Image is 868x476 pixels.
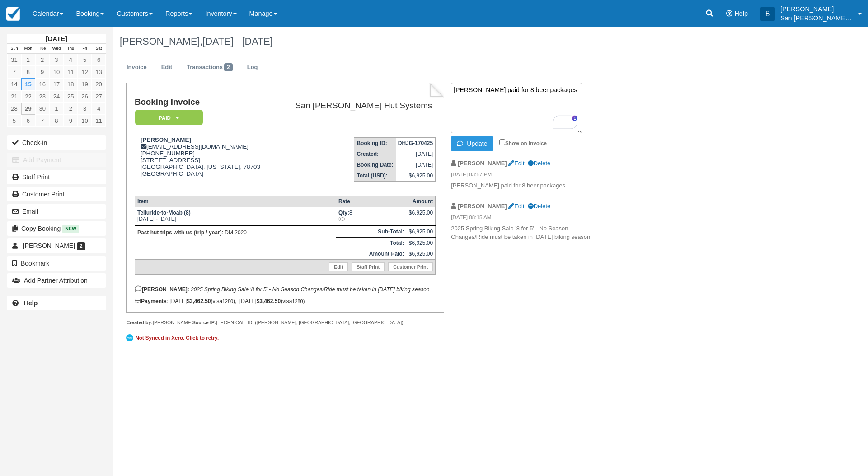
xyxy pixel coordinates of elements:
[35,103,49,115] a: 30
[62,225,79,233] span: New
[336,226,407,237] th: Sub-Total:
[407,196,436,207] th: Amount
[78,78,92,90] a: 19
[64,103,78,115] a: 2
[336,248,407,260] th: Amount Paid:
[292,299,303,304] small: 1280
[407,237,436,248] td: $6,925.00
[7,238,106,253] a: [PERSON_NAME] 2
[49,103,63,115] a: 1
[135,207,336,225] td: [DATE] - [DATE]
[336,237,407,248] th: Total:
[137,229,222,236] strong: Past hut trips with us (trip / year)
[7,135,106,150] button: Check-in
[7,78,21,90] a: 14
[92,78,106,90] a: 20
[354,149,396,159] th: Created:
[135,98,275,107] h1: Booking Invoice
[135,110,203,126] em: Paid
[222,299,233,304] small: 1280
[180,59,239,76] a: Transactions2
[224,63,233,71] span: 2
[92,115,106,127] a: 11
[7,66,21,78] a: 7
[92,66,106,78] a: 13
[240,59,265,76] a: Log
[92,90,106,103] a: 27
[135,196,336,207] th: Item
[49,90,63,103] a: 24
[388,262,433,271] a: Customer Print
[451,224,603,241] p: 2025 Spring Biking Sale '8 for 5' - No Season Changes/Ride must be taken in [DATE] biking season
[354,138,396,149] th: Booking ID:
[137,228,333,237] p: : DM 2020
[354,170,396,182] th: Total (USD):
[120,59,154,76] a: Invoice
[35,54,49,66] a: 2
[35,78,49,90] a: 16
[92,103,106,115] a: 4
[192,320,216,325] strong: Source IP:
[35,44,49,54] th: Tue
[528,160,550,167] a: Delete
[396,149,436,159] td: [DATE]
[21,44,35,54] th: Mon
[126,333,221,343] a: Not Synced in Xero. Click to retry.
[7,44,21,54] th: Sun
[499,140,547,146] label: Show on invoice
[78,90,92,103] a: 26
[257,298,281,304] strong: $3,462.50
[155,59,179,76] a: Edit
[78,66,92,78] a: 12
[49,66,63,78] a: 10
[451,83,582,133] textarea: To enrich screen reader interactions, please activate Accessibility in Grammarly extension settings
[7,170,106,184] a: Staff Print
[46,35,67,42] strong: [DATE]
[780,5,853,14] p: [PERSON_NAME]
[508,203,524,210] a: Edit
[23,242,75,249] span: [PERSON_NAME]
[64,44,78,54] th: Thu
[329,262,348,271] a: Edit
[77,242,85,250] span: 2
[278,101,432,111] h2: San [PERSON_NAME] Hut Systems
[135,286,189,293] strong: [PERSON_NAME]:
[7,54,21,66] a: 31
[92,54,106,66] a: 6
[35,66,49,78] a: 9
[7,90,21,103] a: 21
[78,44,92,54] th: Fri
[49,115,63,127] a: 8
[21,115,35,127] a: 6
[451,171,603,181] em: [DATE] 03:57 PM
[451,136,493,151] button: Update
[352,262,385,271] a: Staff Print
[21,54,35,66] a: 1
[191,286,430,293] em: 2025 Spring Biking Sale '8 for 5' - No Season Changes/Ride must be taken in [DATE] biking season
[398,140,433,146] strong: DHJG-170425
[336,207,407,225] td: 8
[78,54,92,66] a: 5
[7,221,106,236] button: Copy Booking New
[451,182,603,190] p: [PERSON_NAME] paid for 8 beer packages
[499,139,505,145] input: Show on invoice
[78,103,92,115] a: 3
[458,160,507,167] strong: [PERSON_NAME]
[64,115,78,127] a: 9
[407,226,436,237] td: $6,925.00
[49,54,63,66] a: 3
[508,160,524,167] a: Edit
[135,136,275,188] div: [EMAIL_ADDRESS][DOMAIN_NAME] [PHONE_NUMBER] [STREET_ADDRESS] [GEOGRAPHIC_DATA], [US_STATE], 78703...
[141,136,191,143] strong: [PERSON_NAME]
[7,256,106,271] button: Bookmark
[92,44,106,54] th: Sat
[338,216,404,221] em: (())
[760,7,775,21] div: B
[7,296,106,310] a: Help
[78,115,92,127] a: 10
[338,210,349,216] strong: Qty
[21,103,35,115] a: 29
[396,159,436,170] td: [DATE]
[120,36,757,47] h1: [PERSON_NAME],
[780,14,853,23] p: San [PERSON_NAME] Hut Systems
